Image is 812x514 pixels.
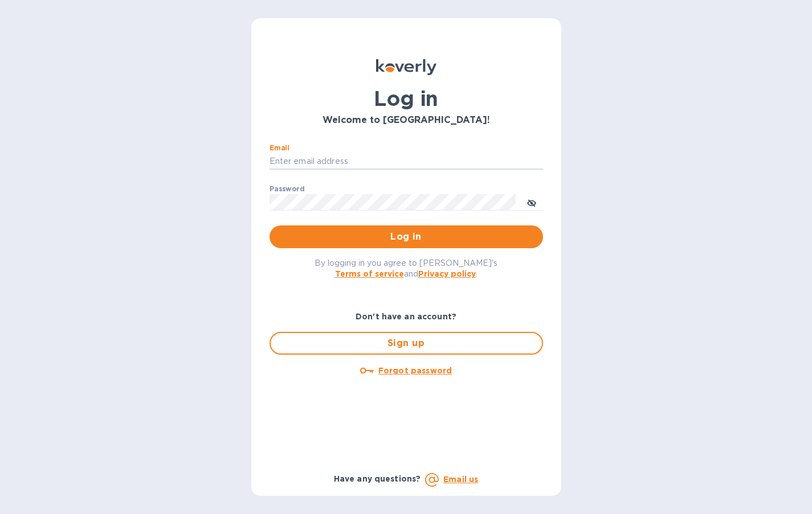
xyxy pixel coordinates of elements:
h3: Welcome to [GEOGRAPHIC_DATA]! [270,115,543,126]
a: Email us [443,475,478,484]
span: Log in [279,230,534,244]
span: Sign up [280,336,533,350]
button: Sign up [270,332,543,355]
a: Privacy policy [418,269,476,278]
button: toggle password visibility [520,191,543,213]
button: Log in [270,225,543,248]
label: Password [270,186,304,192]
b: Have any questions? [334,474,421,483]
input: Enter email address [270,153,543,170]
a: Terms of service [335,269,404,278]
img: Koverly [376,59,436,75]
h1: Log in [270,87,543,110]
span: By logging in you agree to [PERSON_NAME]'s and . [315,258,497,278]
b: Don't have an account? [356,312,456,321]
u: Forgot password [378,366,452,375]
label: Email [270,145,289,151]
